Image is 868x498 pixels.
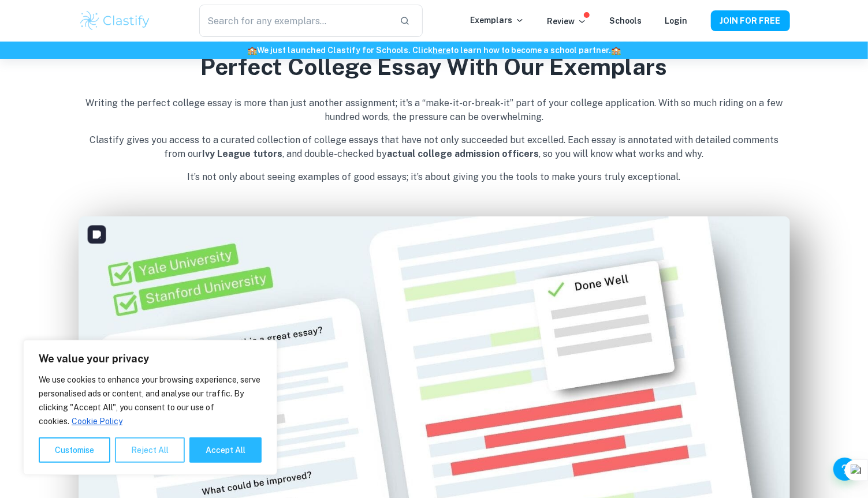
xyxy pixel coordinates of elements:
[79,133,790,161] p: Clastify gives you access to a curated collection of college essays that have not only succeeded ...
[665,16,688,25] a: Login
[833,458,856,481] button: Help and Feedback
[471,14,524,27] p: Exemplars
[199,5,390,37] input: Search for any exemplars...
[611,46,621,55] span: 🏫
[610,16,642,25] a: Schools
[203,148,283,159] b: Ivy League tutors
[2,44,866,57] h6: We just launched Clastify for Schools. Click to learn how to become a school partner.
[189,437,262,463] button: Accept All
[39,373,262,428] p: We use cookies to enhance your browsing experience, serve personalised ads or content, and analys...
[247,46,257,55] span: 🏫
[79,170,790,184] p: It’s not only about seeing examples of good essays; it’s about giving you the tools to make yours...
[115,437,185,463] button: Reject All
[79,96,790,124] p: Writing the perfect college essay is more than just another assignment; it's a “make-it-or-break-...
[23,340,277,475] div: We value your privacy
[711,10,790,31] button: JOIN FOR FREE
[39,437,110,463] button: Customise
[547,15,587,28] p: Review
[79,9,152,32] img: Clastify logo
[71,416,123,426] a: Cookie Policy
[388,148,539,159] b: actual college admission officers
[39,352,262,366] p: We value your privacy
[433,46,450,55] a: here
